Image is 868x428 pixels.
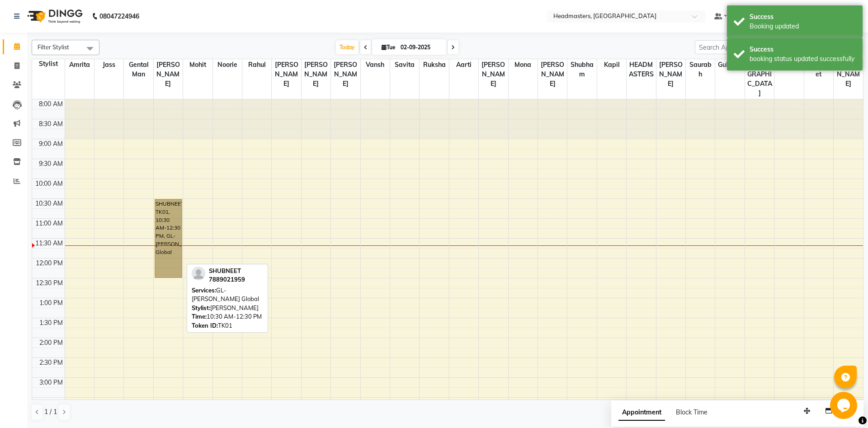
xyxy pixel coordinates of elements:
span: Mona [509,59,538,71]
div: 7889021959 [209,275,245,284]
div: 3:00 PM [38,378,65,387]
span: Services: [192,287,216,294]
span: HEADMASTERS [627,59,656,80]
img: profile [192,267,205,280]
img: logo [23,4,85,29]
span: Gulshan [715,59,744,71]
div: Booking updated [750,22,856,31]
span: Appointment [618,404,665,421]
span: Time: [192,313,207,320]
div: TK01 [192,321,263,330]
span: Aarti [449,59,478,71]
span: Ruksha [420,59,448,71]
div: 9:30 AM [37,159,65,169]
div: 12:00 PM [34,259,65,268]
div: 11:00 AM [33,219,65,228]
div: 2:30 PM [38,358,65,367]
span: Kapil [597,59,626,71]
div: 10:00 AM [33,179,65,188]
div: Success [750,12,856,22]
div: 10:30 AM-12:30 PM [192,312,263,321]
div: [PERSON_NAME] [192,304,263,313]
span: Shubham [567,59,596,80]
div: 12:30 PM [34,278,65,288]
div: 8:00 AM [37,99,65,109]
span: Saurabh [686,59,715,80]
div: 2:00 PM [38,338,65,348]
span: Today [336,40,359,54]
span: Noorie [213,59,242,71]
input: Search Appointment [695,40,774,54]
div: 10:30 AM [33,199,65,208]
div: 3:30 PM [38,398,65,407]
span: [PERSON_NAME] [479,59,508,89]
span: 1 / 1 [44,407,57,417]
div: 1:00 PM [38,298,65,308]
span: Stylist: [192,304,210,311]
div: Success [750,45,856,54]
span: [PERSON_NAME] [538,59,567,89]
span: Jass [94,59,123,71]
b: 08047224946 [99,4,139,29]
div: 11:30 AM [33,239,65,248]
span: Tue [379,44,398,51]
span: [PERSON_NAME] [302,59,330,89]
div: booking status updated successfully [750,54,856,64]
span: Block Time [676,408,708,416]
span: [PERSON_NAME] [331,59,360,89]
div: 9:00 AM [37,139,65,149]
span: [PERSON_NAME] [154,59,183,89]
span: Amrita [65,59,94,71]
span: Token ID: [192,322,218,329]
span: [DEMOGRAPHIC_DATA] [745,59,774,99]
span: GL-[PERSON_NAME] Global [192,287,259,303]
div: Stylist [32,59,65,69]
span: [PERSON_NAME] [272,59,301,89]
span: Mohit [183,59,212,71]
span: Savita [390,59,419,71]
span: Rahul [242,59,271,71]
span: [PERSON_NAME] [656,59,685,89]
div: 1:30 PM [38,318,65,328]
span: Filter Stylist [38,43,69,51]
input: 2025-09-02 [398,41,443,54]
span: [PERSON_NAME] [834,59,863,89]
span: Vansh [361,59,390,71]
div: 8:30 AM [37,119,65,129]
iframe: chat widget [830,392,859,419]
span: Gental Man [124,59,153,80]
span: SHUBNEET [209,267,241,274]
